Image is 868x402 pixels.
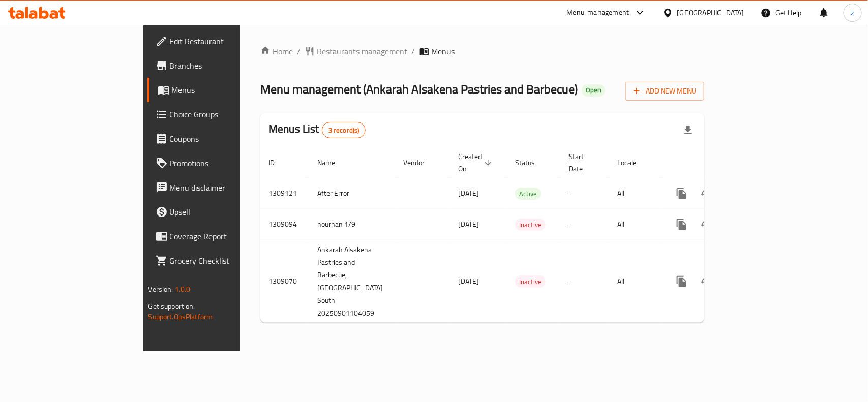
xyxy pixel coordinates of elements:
[317,157,348,169] span: Name
[431,45,455,57] span: Menus
[297,45,301,57] li: /
[634,85,696,98] span: Add New Menu
[148,300,195,313] span: Get support on:
[403,157,438,169] span: Vendor
[170,108,280,120] span: Choice Groups
[268,157,288,169] span: ID
[582,84,605,97] div: Open
[170,255,280,267] span: Grocery Checklist
[411,45,415,57] li: /
[677,7,744,18] div: [GEOGRAPHIC_DATA]
[147,127,288,151] a: Coupons
[170,59,280,72] span: Branches
[676,118,700,142] div: Export file
[670,269,694,294] button: more
[515,276,546,288] span: Inactive
[170,133,280,145] span: Coupons
[609,209,662,240] td: All
[317,45,407,57] span: Restaurants management
[147,151,288,175] a: Promotions
[147,78,288,102] a: Menus
[268,121,366,138] h2: Menus List
[458,218,479,231] span: [DATE]
[147,29,288,53] a: Edit Restaurant
[322,122,366,138] div: Total records count
[617,157,649,169] span: Locale
[260,78,578,101] span: Menu management ( Ankarah Alsakena Pastries and Barbecue )
[515,157,548,169] span: Status
[147,249,288,273] a: Grocery Checklist
[851,7,854,18] span: z
[458,274,479,288] span: [DATE]
[694,212,719,237] button: Change Status
[609,178,662,209] td: All
[322,126,366,135] span: 3 record(s)
[560,178,609,209] td: -
[175,283,191,296] span: 1.0.0
[170,157,280,169] span: Promotions
[309,209,395,240] td: nourhan 1/9
[147,102,288,127] a: Choice Groups
[147,53,288,78] a: Branches
[560,209,609,240] td: -
[567,7,630,19] div: Menu-management
[305,45,407,57] a: Restaurants management
[458,187,479,200] span: [DATE]
[582,86,605,95] span: Open
[568,150,597,175] span: Start Date
[147,224,288,249] a: Coverage Report
[260,45,704,57] nav: breadcrumb
[170,35,280,47] span: Edit Restaurant
[260,147,775,323] table: enhanced table
[148,283,173,296] span: Version:
[609,240,662,323] td: All
[170,181,280,194] span: Menu disclaimer
[515,219,546,231] div: Inactive
[670,181,694,206] button: more
[515,188,541,200] span: Active
[515,275,546,288] div: Inactive
[170,206,280,218] span: Upsell
[172,84,280,96] span: Menus
[148,310,213,323] a: Support.OpsPlatform
[515,219,546,231] span: Inactive
[625,82,704,101] button: Add New Menu
[560,240,609,323] td: -
[147,175,288,200] a: Menu disclaimer
[694,269,719,294] button: Change Status
[309,240,395,323] td: Ankarah Alsakena Pastries and Barbecue,[GEOGRAPHIC_DATA] South 20250901104059
[147,200,288,224] a: Upsell
[694,181,719,206] button: Change Status
[309,178,395,209] td: After Error
[662,147,775,178] th: Actions
[670,212,694,237] button: more
[170,230,280,242] span: Coverage Report
[458,150,495,175] span: Created On
[515,188,541,200] div: Active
